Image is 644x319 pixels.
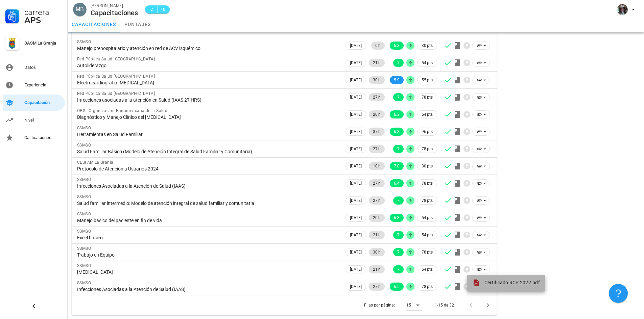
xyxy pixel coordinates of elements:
div: [MEDICAL_DATA] [77,269,339,275]
div: Carrera [24,8,62,16]
span: SSMSO [77,143,91,148]
span: 21 h [373,59,381,67]
span: SSMSO [77,194,91,199]
div: DASM La Granja [24,41,62,46]
span: SSMSO [77,229,91,234]
span: 54 pts [422,111,433,118]
span: 96 pts [422,128,433,135]
span: 7 [397,59,400,67]
div: Diagnóstico y Manejo Clínico del [MEDICAL_DATA] [77,114,339,120]
span: CESFAM La Granja [77,160,113,165]
span: 78 pts [422,197,433,204]
span: Certificado RCP 2022.pdf [484,280,540,285]
span: 6.4 [394,179,400,187]
span: [DATE] [350,145,362,153]
span: 10 h [373,162,381,170]
div: 15 [406,302,411,308]
div: Protocolo de Atención a Usuarios 2024 [77,166,339,172]
span: 7 [397,231,400,239]
span: 55 pts [422,77,433,83]
div: Capacitaciones [91,9,138,17]
div: 1-15 de 32 [435,302,454,308]
span: SSMSO [77,281,91,285]
span: 7 [397,265,400,273]
div: Infecciones Asociadas a la Atención de Salud (IAAS) [77,183,339,189]
span: [DATE] [350,248,362,256]
span: 5.9 [394,76,400,84]
span: 27 h [373,145,381,153]
span: OPS - Organización Panamericana de la Salud [77,108,167,113]
span: 54 pts [422,266,433,273]
span: [DATE] [350,197,362,204]
span: 21 h [373,265,381,273]
span: 30 h [373,248,381,256]
span: 10 [160,6,166,13]
button: Página siguiente [482,299,494,311]
div: Salud familiar intermedio: Modelo de atención integral de salud familiar y comunitaria [77,200,339,206]
div: Filas por página: [364,295,422,315]
span: 37 h [373,128,381,136]
span: SSMSO [77,212,91,216]
span: [DATE] [350,214,362,221]
span: 54 pts [422,59,433,66]
div: Autoliderazgo [77,62,339,69]
div: Experiencia [24,82,62,88]
span: 78 pts [422,249,433,256]
span: 7 [397,196,400,205]
span: [DATE] [350,59,362,67]
div: Excel básico [77,235,339,241]
a: puntajes [120,16,155,32]
span: Red Pública Salud [GEOGRAPHIC_DATA] [77,91,155,96]
div: Nivel [24,117,62,123]
span: 78 pts [422,145,433,152]
div: Trabajo en Equipo [77,252,339,258]
span: Red Pública Salud [GEOGRAPHIC_DATA] [77,74,155,79]
span: 6 h [375,42,381,50]
span: 78 pts [422,283,433,290]
div: Infecciones Asociadas a la Atención de Salud (IAAS) [77,286,339,292]
span: [DATE] [350,128,362,135]
div: avatar [617,4,628,15]
div: 15Filas por página: [406,300,422,311]
div: Calificaciones [24,135,62,140]
div: Herramientas en Salud Familiar [77,131,339,137]
span: 6.3 [394,110,400,118]
span: MB [76,3,84,16]
span: SSMSO [77,126,91,130]
span: SSMSO [77,177,91,182]
span: 78 pts [422,94,433,101]
div: avatar [73,3,87,16]
div: Infecciones asociadas a la atención en Salud (IAAS 27 HRS) [77,97,339,103]
span: [DATE] [350,42,362,49]
span: SSMSO [77,263,91,268]
span: 78 pts [422,180,433,187]
span: [DATE] [350,231,362,239]
span: 20 h [373,110,381,118]
span: [DATE] [350,94,362,101]
span: 6.3 [394,214,400,222]
span: SSMSO [77,39,91,44]
span: [DATE] [350,180,362,187]
a: Nivel [3,112,65,128]
span: [DATE] [350,266,362,273]
span: 54 pts [422,232,433,238]
span: 6.3 [394,42,400,50]
span: [DATE] [350,76,362,84]
span: [DATE] [350,111,362,118]
span: 54 pts [422,214,433,221]
span: 7.0 [394,162,400,170]
span: Red Pública Salud [GEOGRAPHIC_DATA] [77,57,155,61]
span: 20 h [373,214,381,222]
span: 7 [397,248,400,256]
a: Calificaciones [3,130,65,146]
span: 27 h [373,93,381,101]
div: Datos [24,65,62,70]
span: 6.3 [394,128,400,136]
a: Experiencia [3,77,65,93]
span: [DATE] [350,162,362,170]
a: Capacitación [3,95,65,111]
span: C [149,6,154,13]
span: 27 h [373,179,381,187]
span: 7 [397,145,400,153]
a: capacitaciones [68,16,120,32]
